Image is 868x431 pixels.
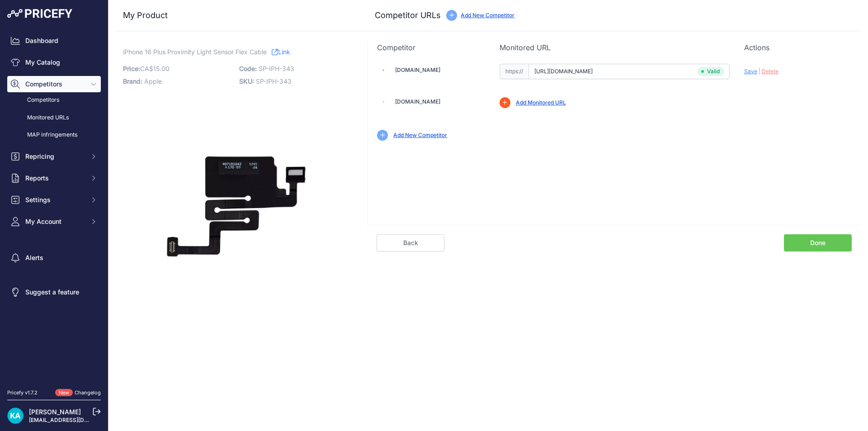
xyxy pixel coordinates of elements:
span: Brand: [123,77,142,85]
a: [DOMAIN_NAME] [395,98,440,105]
nav: Sidebar [7,33,101,378]
a: Add Monitored URL [516,99,566,106]
a: [EMAIL_ADDRESS][DOMAIN_NAME] [29,417,123,423]
h3: My Product [123,9,349,22]
span: 15.00 [153,65,170,72]
button: My Account [7,213,101,230]
a: MAP infringements [7,127,101,143]
p: CA$ [123,62,234,75]
a: Add New Competitor [393,132,447,138]
span: SP-IPH-343 [259,65,294,72]
span: Price: [123,65,140,72]
span: Settings [25,195,85,204]
a: Competitors [7,92,101,108]
div: Pricefy v1.7.2 [7,389,38,397]
span: My Account [25,217,85,226]
span: iPhone 16 Plus Proximity Light Sensor Flex Cable [123,46,267,57]
button: Competitors [7,76,101,92]
a: Monitored URLs [7,110,101,126]
p: Competitor [377,42,485,53]
input: mtech.shop/product [528,64,730,79]
span: Repricing [25,152,85,161]
a: Changelog [75,389,101,396]
span: Apple [144,77,162,85]
a: Link [272,46,290,57]
span: New [55,389,73,397]
p: Monitored URL [500,42,730,53]
span: | [759,68,760,75]
img: Pricefy Logo [7,9,72,18]
span: Delete [762,68,778,75]
span: Competitors [25,80,85,89]
a: Add New Competitor [461,12,514,19]
a: Back [377,234,444,251]
span: SKU: [239,77,254,85]
a: My Catalog [7,54,101,71]
button: Settings [7,192,101,208]
span: SP-IPH-343 [256,77,292,85]
button: Repricing [7,148,101,165]
a: Alerts [7,250,101,266]
a: Done [784,234,852,251]
a: [DOMAIN_NAME] [395,66,440,73]
p: Actions [744,42,852,53]
h3: Competitor URLs [375,9,441,22]
span: Reports [25,174,85,183]
span: Code: [239,65,257,72]
a: Dashboard [7,33,101,49]
button: Reports [7,170,101,186]
a: [PERSON_NAME] [29,408,81,416]
a: Suggest a feature [7,284,101,300]
span: https:// [500,64,528,79]
span: Save [744,68,757,75]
